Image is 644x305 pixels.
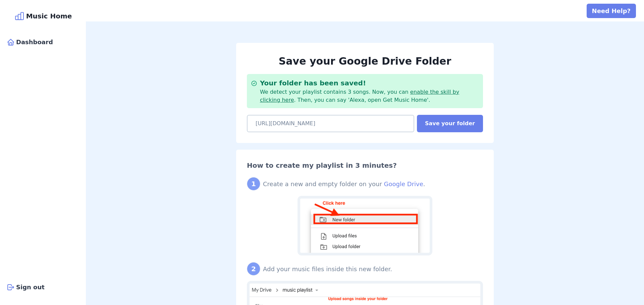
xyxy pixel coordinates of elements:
[263,179,425,188] div: Create a new and empty folder on your .
[417,115,483,132] button: Save your folder
[263,264,392,274] div: Add your music files inside this new folder.
[298,196,432,255] img: Create a new folder
[587,4,636,18] button: Need Help?
[4,35,82,49] a: Dashboard
[247,115,414,132] input: Add your Google Drive Music folder here
[247,54,483,69] h1: Save your Google Drive Folder
[260,78,479,88] div: Your folder has been saved!
[247,177,260,190] div: 1
[247,262,260,276] div: 2
[4,11,82,21] div: Music Home
[247,160,483,170] h2: How to create my playlist in 3 minutes?
[587,8,636,14] a: Need Help?
[260,88,479,104] div: We detect your playlist contains 3 songs. Now, you can . Then, you can say 'Alexa, open Get Music...
[384,180,423,187] a: Google Drive
[4,280,82,294] button: Sign out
